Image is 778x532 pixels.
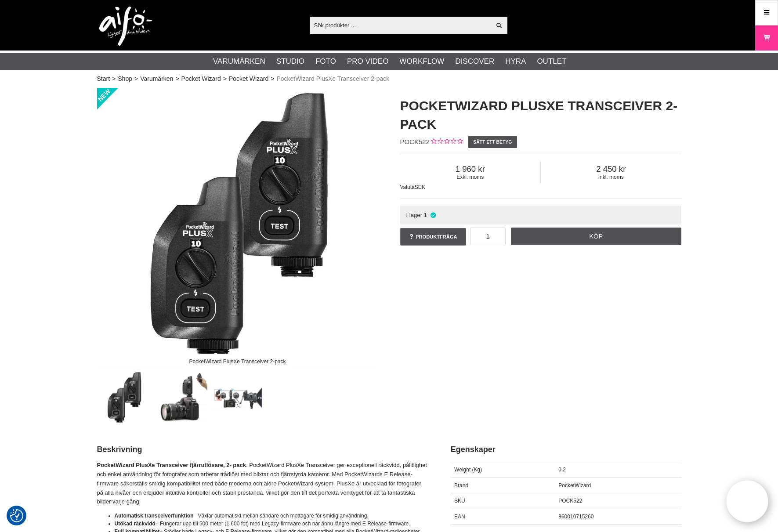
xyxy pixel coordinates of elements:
[347,56,388,67] a: Pro Video
[211,371,264,424] img: Auto-relay funktion, fjärrutlös kamera och blixt
[154,371,207,424] img: Fjärrutlös kamera
[175,74,179,83] span: >
[99,7,152,46] img: logo.png
[406,212,422,218] span: I lager
[454,514,465,520] span: EAN
[98,371,151,424] img: PocketWizard PlusXe Transceiver 2-pack
[558,514,593,520] span: 860010715260
[97,74,110,83] a: Start
[271,74,274,83] span: >
[115,513,194,519] strong: Automatisk transceiverfunktion
[310,18,491,32] input: Sök produkter ...
[400,174,541,180] span: Exkl. moms
[451,444,681,455] h2: Egenskaper
[10,508,23,524] button: Samtyckesinställningar
[229,74,268,83] a: Pocket Wizard
[97,462,246,468] strong: PocketWizard PlusXe Transceiver fjärrutlösare, 2- pack
[454,498,465,504] span: SKU
[112,74,116,83] span: >
[430,138,463,147] div: Kundbetyg: 0
[97,461,429,507] p: . PocketWizard PlusXe Transceiver ger exceptionell räckvidd, pålitlighet och enkel användning för...
[558,498,582,504] span: POCK522
[400,184,415,190] span: Valuta
[400,138,430,145] span: POCK522
[424,212,427,218] span: 1
[140,74,173,83] a: Varumärken
[541,164,681,174] span: 2 450
[118,74,132,83] a: Shop
[400,97,681,134] h1: PocketWizard PlusXe Transceiver 2-pack
[399,56,444,67] a: Workflow
[511,228,681,245] a: Köp
[468,136,517,148] a: Sätt ett betyg
[223,74,227,83] span: >
[97,444,429,455] h2: Beskrivning
[181,74,221,83] a: Pocket Wizard
[182,354,293,369] div: PocketWizard PlusXe Transceiver 2-pack
[541,174,681,180] span: Inkl. moms
[558,467,566,473] span: 0.2
[537,56,566,67] a: Outlet
[400,228,466,246] a: Produktfråga
[10,509,23,522] img: Revisit consent button
[455,56,494,67] a: Discover
[400,164,541,174] span: 1 960
[276,56,304,67] a: Studio
[115,512,429,520] li: – Växlar automatiskt mellan sändare och mottagare för smidig användning.
[97,88,378,369] img: PocketWizard PlusXe Transceiver 2-pack
[429,212,437,218] i: I lager
[276,74,389,83] span: PocketWizard PlusXe Transceiver 2-pack
[213,56,265,67] a: Varumärken
[115,521,156,527] strong: Utökad räckvidd
[454,467,482,473] span: Weight (Kg)
[315,56,336,67] a: Foto
[454,482,468,489] span: Brand
[115,520,429,528] li: – Fungerar upp till 500 meter (1 600 fot) med Legacy-firmware och når ännu längre med E Release-f...
[134,74,138,83] span: >
[558,482,591,489] span: PocketWizard
[505,56,526,67] a: Hyra
[415,184,425,190] span: SEK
